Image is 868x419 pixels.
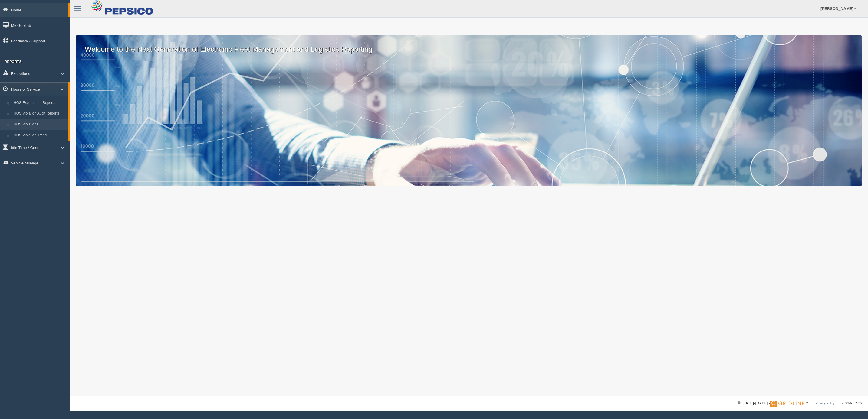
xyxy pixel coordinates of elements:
a: Privacy Policy [816,402,834,405]
p: Welcome to the Next Generation of Electronic Fleet Management and Logistics Reporting [76,35,862,54]
a: HOS Explanation Reports [11,98,68,109]
div: © [DATE]-[DATE] - ™ [738,400,862,407]
img: Gridline [770,401,804,407]
a: HOS Violations [11,119,68,130]
a: HOS Violation Trend [11,130,68,141]
a: HOS Violation Audit Reports [11,108,68,119]
span: v. 2025.5.2403 [842,402,862,405]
